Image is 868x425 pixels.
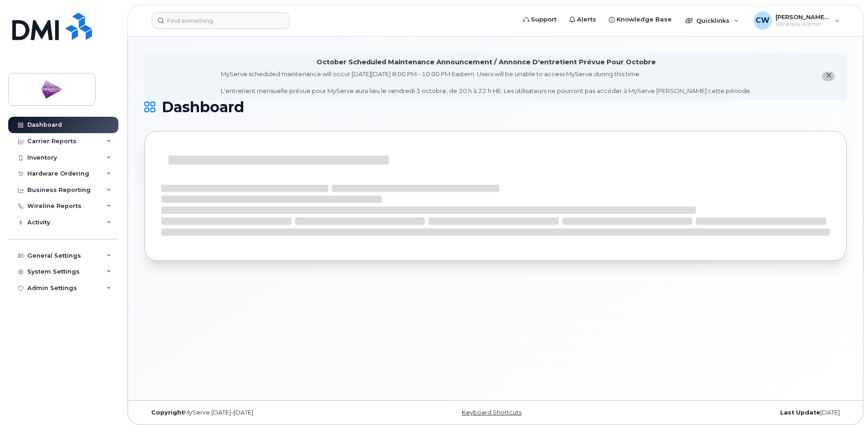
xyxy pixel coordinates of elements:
div: [DATE] [613,409,847,416]
span: Dashboard [162,100,244,114]
button: close notification [822,72,835,81]
div: October Scheduled Maintenance Announcement / Annonce D'entretient Prévue Pour Octobre [317,57,656,67]
strong: Copyright [151,409,184,416]
a: Keyboard Shortcuts [462,409,521,416]
div: MyServe [DATE]–[DATE] [144,409,378,416]
div: MyServe scheduled maintenance will occur [DATE][DATE] 8:00 PM - 10:00 PM Eastern. Users will be u... [221,70,751,95]
strong: Last Update [780,409,820,416]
